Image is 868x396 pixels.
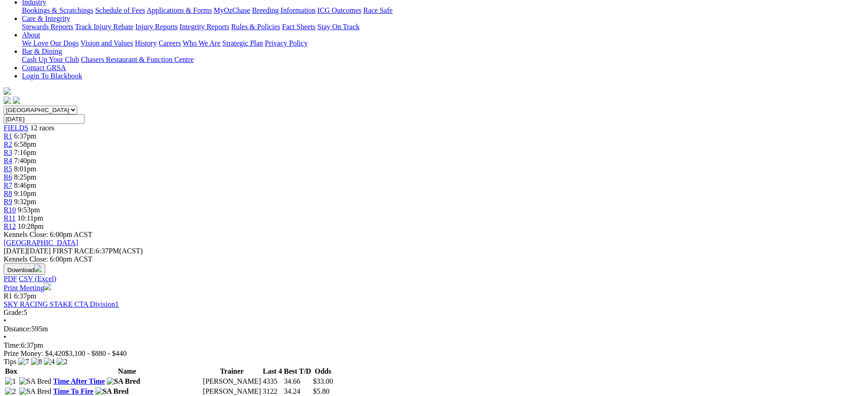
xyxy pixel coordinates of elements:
[14,292,37,300] span: 6:37pm
[4,97,11,104] img: facebook.svg
[4,275,17,283] a: PDF
[4,325,864,333] div: 595m
[107,377,140,386] img: SA Bred
[30,124,54,132] span: 12 races
[4,114,84,124] input: Select date
[4,206,16,214] a: R10
[14,198,37,206] span: 9:32pm
[4,255,864,263] div: Kennels Close: 6:00pm ACST
[4,173,12,181] a: R6
[214,6,250,14] a: MyOzChase
[4,157,12,165] a: R4
[252,6,316,14] a: Breeding Information
[4,333,6,341] span: •
[14,165,37,173] span: 8:01pm
[44,358,55,366] img: 4
[317,6,361,14] a: ICG Outcomes
[4,309,864,317] div: 5
[284,377,312,386] td: 34.66
[4,132,12,140] a: R1
[4,190,12,197] a: R8
[53,247,95,255] span: FIRST RACE:
[179,23,229,31] a: Integrity Reports
[284,387,312,396] td: 34.24
[4,140,12,148] span: R2
[4,284,51,292] a: Print Meeting
[4,275,864,283] div: Download
[135,23,178,31] a: Injury Reports
[22,31,40,39] a: About
[4,198,12,206] span: R9
[4,350,864,358] div: Prize Money: $4,420
[22,47,62,55] a: Bar & Dining
[19,377,52,386] img: SA Bred
[262,367,282,376] th: Last 4
[80,39,133,47] a: Vision and Values
[31,358,42,366] img: 8
[13,97,20,104] img: twitter.svg
[4,239,78,247] a: [GEOGRAPHIC_DATA]
[14,190,37,197] span: 9:10pm
[4,124,28,132] span: FIELDS
[4,309,24,316] span: Grade:
[4,300,119,308] a: SKY RACING STAKE CTA Division1
[313,387,329,395] span: $5.80
[19,275,56,283] a: CSV (Excel)
[4,247,27,255] span: [DATE]
[22,6,93,14] a: Bookings & Scratchings
[53,367,201,376] th: Name
[5,387,16,396] img: 2
[313,377,333,385] span: $33.00
[22,39,864,47] div: About
[81,56,194,63] a: Chasers Restaurant & Function Centre
[14,132,37,140] span: 6:37pm
[22,23,73,31] a: Stewards Reports
[18,206,40,214] span: 9:53pm
[18,358,29,366] img: 7
[14,181,37,189] span: 8:46pm
[53,247,143,255] span: 6:37PM(ACST)
[262,377,282,386] td: 4335
[202,377,261,386] td: [PERSON_NAME]
[4,341,21,349] span: Time:
[135,39,157,47] a: History
[5,367,17,375] span: Box
[4,292,12,300] span: R1
[19,387,52,396] img: SA Bred
[14,157,37,165] span: 7:40pm
[18,222,44,230] span: 10:28pm
[147,6,212,14] a: Applications & Forms
[4,149,12,156] span: R3
[4,87,11,95] img: logo-grsa-white.png
[4,263,45,275] button: Download
[22,72,82,80] a: Login To Blackbook
[14,140,37,148] span: 6:58pm
[22,39,79,47] a: We Love Our Dogs
[202,387,261,396] td: [PERSON_NAME]
[282,23,316,31] a: Fact Sheets
[4,222,16,230] a: R12
[22,23,864,31] div: Care & Integrity
[284,367,312,376] th: Best T/D
[57,358,68,366] img: 2
[95,6,145,14] a: Schedule of Fees
[44,283,51,290] img: printer.svg
[363,6,392,14] a: Race Safe
[17,214,43,222] span: 10:11pm
[65,350,127,357] span: $3,100 - $880 - $440
[22,15,70,22] a: Care & Integrity
[158,39,181,47] a: Careers
[222,39,263,47] a: Strategic Plan
[53,377,105,385] a: Time After Time
[183,39,221,47] a: Who We Are
[53,387,93,395] a: Time To Fire
[22,56,79,63] a: Cash Up Your Club
[4,214,16,222] a: R11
